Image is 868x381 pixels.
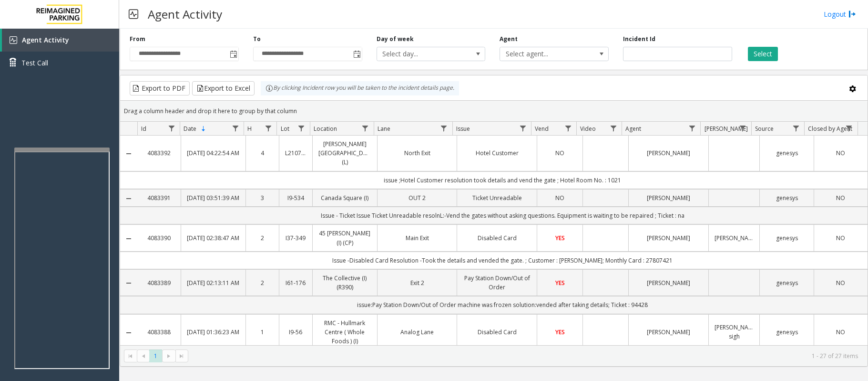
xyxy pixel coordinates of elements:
[120,103,868,119] div: Drag a column header and drop it here to group by that column
[634,328,703,337] a: [PERSON_NAME]
[187,193,240,202] a: [DATE] 03:51:39 AM
[383,278,451,287] a: Exit 2
[130,81,190,95] button: Export to PDF
[755,125,774,133] span: Source
[463,274,531,292] a: Pay Station Down/Out of Order
[766,148,807,158] a: genesys
[281,125,289,133] span: Lot
[836,328,845,336] span: NO
[383,193,451,202] a: OUT 2
[285,328,306,337] a: I9-56
[715,323,754,341] a: [PERSON_NAME] sigh
[766,328,807,337] a: genesys
[143,278,175,287] a: 4083389
[194,352,858,360] kendo-pager-info: 1 - 27 of 27 items
[137,296,868,314] td: issue:Pay Station Down/Out of Order machine was frozen solution:vended after taking details; Tick...
[463,148,531,158] a: Hotel Customer
[351,47,362,61] span: Toggle popup
[2,29,119,52] a: Agent Activity
[120,329,137,337] a: Collapse Details
[555,234,565,242] span: YES
[285,148,306,158] a: L21078900
[120,122,868,345] div: Data table
[318,318,371,346] a: RMC - Hullmark Centre ( Whole Foods ) (I)
[463,193,531,202] a: Ticket Unreadable
[318,139,371,167] a: [PERSON_NAME][GEOGRAPHIC_DATA] (L)
[10,36,17,44] img: 'icon'
[820,233,862,243] a: NO
[543,328,577,337] a: YES
[543,278,577,287] a: YES
[120,235,137,243] a: Collapse Details
[318,229,371,247] a: 45 [PERSON_NAME] (I) (CP)
[130,35,145,43] label: From
[456,125,470,133] span: Issue
[625,125,641,133] span: Agent
[192,81,255,95] button: Export to Excel
[252,278,273,287] a: 2
[377,35,414,43] label: Day of week
[766,193,807,202] a: genesys
[143,148,175,158] a: 4083392
[555,194,564,202] span: NO
[516,122,529,135] a: Issue Filter Menu
[318,193,371,202] a: Canada Square (I)
[187,148,240,158] a: [DATE] 04:22:54 AM
[820,193,862,202] a: NO
[252,193,273,202] a: 3
[685,122,698,135] a: Agent Filter Menu
[378,125,390,133] span: Lane
[555,328,565,336] span: YES
[580,125,596,133] span: Video
[285,193,306,202] a: I9-534
[252,148,273,158] a: 4
[120,195,137,202] a: Collapse Details
[318,274,371,292] a: The Collective (I) (R390)
[438,122,450,135] a: Lane Filter Menu
[766,278,807,287] a: genesys
[808,125,852,133] span: Closed by Agent
[228,47,238,61] span: Toggle popup
[129,2,138,26] img: pageIcon
[555,149,564,157] span: NO
[607,122,620,135] a: Video Filter Menu
[261,81,459,95] div: By clicking Incident row you will be taken to the incident details page.
[766,233,807,243] a: genesys
[143,233,175,243] a: 4083390
[824,9,856,19] a: Logout
[543,233,577,243] a: YES
[143,193,175,202] a: 4083391
[22,35,69,44] span: Agent Activity
[314,125,337,133] span: Location
[137,171,868,189] td: issue ;Hotel Customer resolution took details and vend the gate ; Hotel Room No. : 1021
[120,150,137,158] a: Collapse Details
[252,328,273,337] a: 1
[789,122,802,135] a: Source Filter Menu
[187,233,240,243] a: [DATE] 02:38:47 AM
[634,278,703,287] a: [PERSON_NAME]
[562,122,574,135] a: Vend Filter Menu
[359,122,372,135] a: Location Filter Menu
[543,148,577,158] a: NO
[383,328,451,337] a: Analog Lane
[848,9,856,19] img: logout
[836,234,845,242] span: NO
[165,122,178,135] a: Id Filter Menu
[143,328,175,337] a: 4083388
[555,279,565,287] span: YES
[500,35,518,43] label: Agent
[463,328,531,337] a: Disabled Card
[383,148,451,158] a: North Exit
[295,122,307,135] a: Lot Filter Menu
[836,149,845,157] span: NO
[820,328,862,337] a: NO
[820,148,862,158] a: NO
[187,278,240,287] a: [DATE] 02:13:11 AM
[187,328,240,337] a: [DATE] 01:36:23 AM
[184,125,196,133] span: Date
[705,125,748,133] span: [PERSON_NAME]
[143,2,227,26] h3: Agent Activity
[535,125,549,133] span: Vend
[736,122,749,135] a: Parker Filter Menu
[715,233,754,243] a: [PERSON_NAME]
